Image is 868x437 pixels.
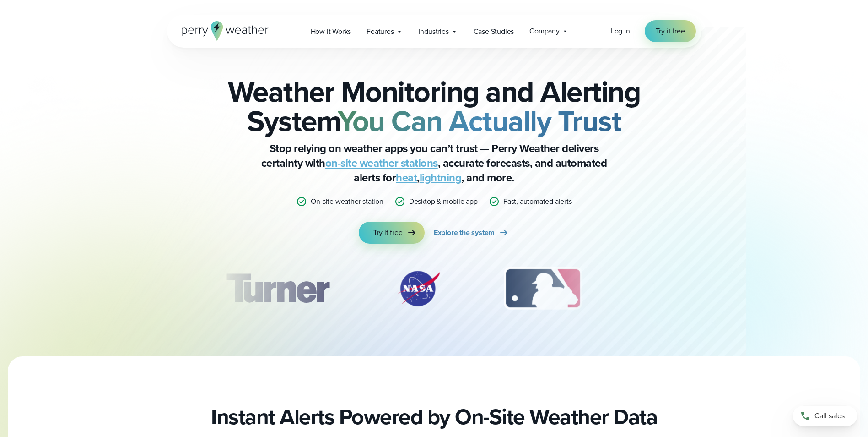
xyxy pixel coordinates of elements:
h2: Weather Monitoring and Alerting System [213,77,656,136]
div: 2 of 12 [387,266,451,311]
a: Log in [611,26,630,37]
a: Explore the system [434,222,509,244]
span: Industries [419,26,449,37]
img: MLB.svg [495,266,591,311]
img: Turner-Construction_1.svg [212,266,342,311]
img: PGA.svg [635,266,708,311]
p: On-site weather station [311,196,383,207]
strong: You Can Actually Trust [338,99,621,142]
span: Try it free [656,26,685,37]
p: Fast, automated alerts [503,196,572,207]
a: Case Studies [466,22,522,41]
a: lightning [420,169,462,186]
a: heat [396,169,417,186]
span: Company [529,26,560,37]
span: How it Works [311,26,351,37]
span: Features [367,26,394,37]
a: Call sales [793,406,857,426]
a: Try it free [645,20,696,42]
span: Case Studies [474,26,514,37]
img: NASA.svg [387,266,451,311]
div: 4 of 12 [635,266,708,311]
a: on-site weather stations [325,155,438,171]
div: 3 of 12 [495,266,591,311]
span: Call sales [814,410,845,421]
p: Stop relying on weather apps you can’t trust — Perry Weather delivers certainty with , accurate f... [251,141,617,185]
div: 1 of 12 [212,266,342,311]
a: Try it free [359,222,425,244]
a: How it Works [303,22,359,41]
h2: Instant Alerts Powered by On-Site Weather Data [211,404,657,430]
p: Desktop & mobile app [409,196,478,207]
div: slideshow [213,266,656,316]
span: Explore the system [434,227,495,238]
span: Try it free [373,227,403,238]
